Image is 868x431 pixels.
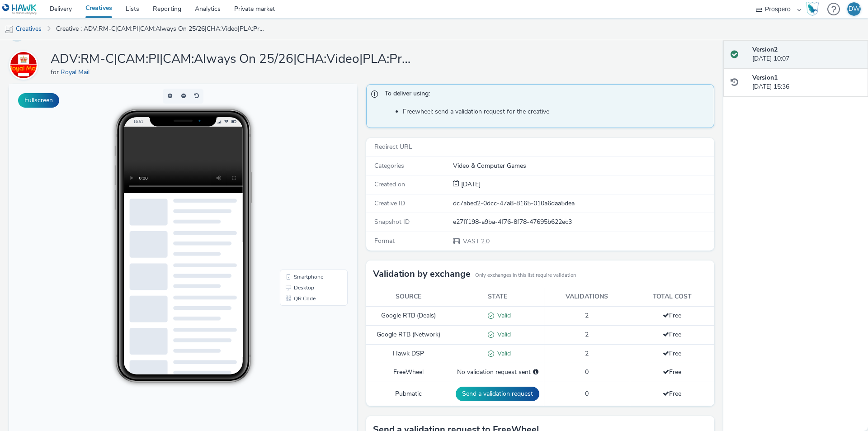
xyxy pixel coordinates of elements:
[5,25,14,34] img: mobile
[752,73,778,82] strong: Version 1
[806,2,823,16] a: Hawk Academy
[385,89,705,101] span: To deliver using:
[663,330,681,339] span: Free
[453,161,713,171] div: Video & Computer Games
[285,190,314,195] span: Smartphone
[374,218,410,226] span: Snapshot ID
[494,311,511,320] span: Valid
[451,288,544,306] th: State
[366,288,451,306] th: Source
[366,306,451,325] td: Google RTB (Deals)
[462,237,490,246] span: VAST 2.0
[494,349,511,358] span: Valid
[585,330,589,339] span: 2
[285,201,305,206] span: Desktop
[752,45,861,64] div: [DATE] 10:07
[9,61,42,69] a: Royal Mail
[752,45,778,54] strong: Version 2
[273,209,337,220] li: QR Code
[663,389,681,398] span: Free
[459,180,481,189] span: [DATE]
[663,368,681,376] span: Free
[373,267,471,281] h3: Validation by exchange
[456,368,539,377] div: No validation request sent
[10,52,37,78] img: Royal Mail
[403,107,709,116] li: Freewheel: send a validation request for the creative
[366,344,451,363] td: Hawk DSP
[663,311,681,320] span: Free
[544,288,630,306] th: Validations
[533,368,538,377] div: Please select a deal below and click on Send to send a validation request to FreeWheel.
[630,288,714,306] th: Total cost
[453,218,713,227] div: e27ff198-a9ba-4f76-8f78-47695b622ec3
[2,4,37,15] img: undefined Logo
[61,68,93,76] a: Royal Mail
[752,73,861,92] div: [DATE] 15:36
[475,272,576,279] small: Only exchanges in this list require validation
[285,212,307,217] span: QR Code
[52,18,269,40] a: Creative : ADV:RM-C|CAM:PI|CAM:Always On 25/26|CHA:Video|PLA:Prospero|INV:LoopMe|TEC:N/A|PHA:|OBJ...
[456,387,539,401] button: Send a validation request
[366,382,451,406] td: Pubmatic
[849,2,860,16] div: DW
[51,68,61,76] span: for
[585,349,589,358] span: 2
[366,325,451,344] td: Google RTB (Network)
[273,198,337,209] li: Desktop
[459,180,481,189] div: Creation 07 May 2025, 15:36
[273,187,337,198] li: Smartphone
[374,161,404,170] span: Categories
[453,199,713,208] div: dc7abed2-0dcc-47a8-8165-010a6daa5dea
[585,389,589,398] span: 0
[663,349,681,358] span: Free
[124,35,134,40] span: 16:51
[51,51,412,68] h1: ADV:RM-C|CAM:PI|CAM:Always On 25/26|CHA:Video|PLA:Prospero|INV:LoopMe|TEC:N/A|PHA:|OBJ:Awareness|...
[374,237,395,245] span: Format
[494,330,511,339] span: Valid
[374,199,405,208] span: Creative ID
[374,142,412,151] span: Redirect URL
[585,368,589,376] span: 0
[18,93,59,108] button: Fullscreen
[374,180,405,189] span: Created on
[585,311,589,320] span: 2
[366,363,451,382] td: FreeWheel
[806,2,819,16] img: Hawk Academy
